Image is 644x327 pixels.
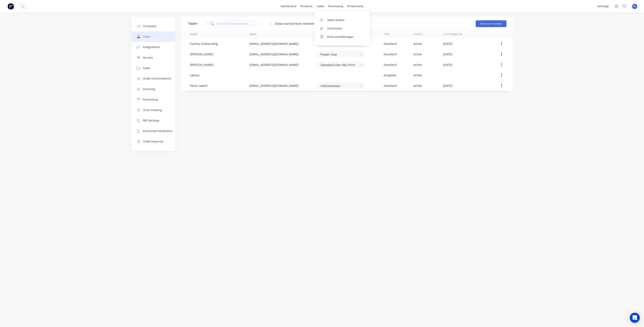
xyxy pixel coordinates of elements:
[384,63,397,67] div: Standard
[443,52,452,56] div: [DATE]
[143,24,156,28] div: Company
[190,63,213,67] div: [PERSON_NAME]
[384,42,397,46] div: Standard
[131,31,175,42] button: Team
[188,21,197,26] div: Team
[326,3,345,9] div: purchasing
[298,3,315,9] div: products
[630,313,640,323] div: Open Intercom Messenger
[190,33,197,36] div: Name
[327,27,342,30] div: Customers
[249,63,299,67] div: [EMAIL_ADDRESS][DOMAIN_NAME]
[143,108,162,112] div: Time Tracking
[384,52,397,56] div: Standard
[131,42,175,52] button: Integrations
[443,33,462,36] div: Last signed in
[190,73,200,77] div: Labour
[345,3,366,9] div: productivity
[249,33,257,36] div: Email
[279,3,298,9] a: dashboard
[131,105,175,115] button: Time Tracking
[315,33,370,41] a: Price Level Manager
[190,83,208,88] div: Perez Labort
[131,63,175,73] button: Sales
[633,4,636,8] span: PL
[249,52,299,56] div: [EMAIL_ADDRESS][DOMAIN_NAME]
[143,35,151,39] div: Team
[217,20,258,28] input: Search for team members...
[595,3,611,9] div: settings
[131,136,175,147] button: Order Importer
[131,21,175,31] button: Company
[443,83,452,88] div: [DATE]
[384,83,397,88] div: Standard
[413,63,422,67] div: Active
[315,3,326,9] div: sales
[413,52,422,56] div: Active
[143,77,171,81] div: Order Confirmations
[131,126,175,136] button: Document templates
[249,83,299,88] div: [EMAIL_ADDRESS][DOMAIN_NAME]
[413,73,422,77] div: Active
[384,73,396,77] div: Assignee
[190,42,218,46] div: Factory Onboarding
[8,3,14,9] img: Factory
[384,33,390,36] div: Type
[327,18,344,22] div: Sales Orders
[143,119,160,122] div: PDF Settings
[315,24,370,33] a: Customers
[143,45,160,49] div: Integrations
[315,16,370,24] a: Sales Orders
[131,52,175,63] button: Quotes
[443,42,452,46] div: [DATE]
[413,42,422,46] div: Active
[143,87,155,91] div: Invoicing
[131,73,175,84] button: Order Confirmations
[143,140,164,143] div: Order Importer
[275,21,316,26] div: Show inactive team members
[131,94,175,105] button: Purchasing
[143,56,153,60] div: Quotes
[143,98,158,102] div: Purchasing
[249,42,299,46] div: [EMAIL_ADDRESS][DOMAIN_NAME]
[327,35,353,39] div: Price Level Manager
[131,84,175,94] button: Invoicing
[143,66,150,70] div: Sales
[413,83,422,88] div: Active
[413,33,423,36] div: Status
[131,115,175,126] button: PDF Settings
[143,129,173,133] div: Document templates
[476,20,506,27] button: Add team member
[190,52,213,56] div: [PERSON_NAME]
[443,63,452,67] div: [DATE]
